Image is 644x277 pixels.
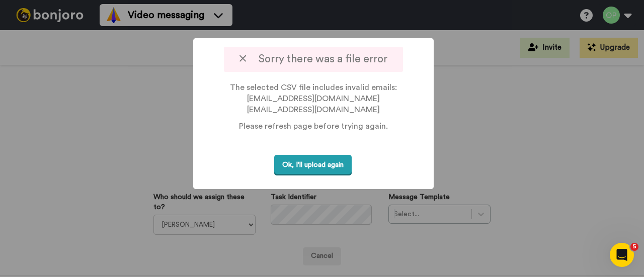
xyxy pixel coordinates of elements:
span: Sorry there was a file error [239,54,387,64]
p: Please refresh page before trying again. [212,121,415,132]
iframe: Intercom live chat [610,243,634,267]
span: 5 [630,243,638,251]
p: The selected CSV file includes invalid emails: [EMAIL_ADDRESS][DOMAIN_NAME] [EMAIL_ADDRESS][DOMAI... [212,82,415,116]
button: Ok, I'll upload again [274,155,352,175]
